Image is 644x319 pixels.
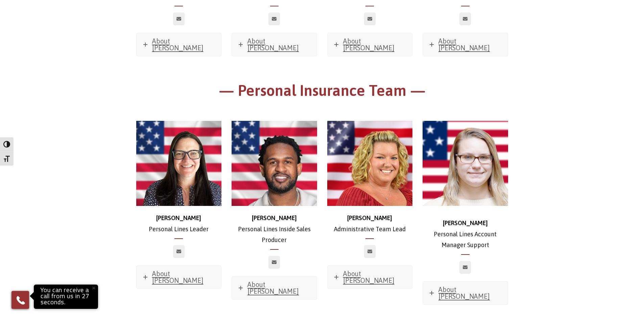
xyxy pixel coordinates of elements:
a: About [PERSON_NAME] [232,276,317,299]
a: About [PERSON_NAME] [423,33,508,56]
span: About [PERSON_NAME] [438,37,490,52]
span: About [PERSON_NAME] [152,270,204,284]
span: About [PERSON_NAME] [343,37,395,52]
button: Close [86,281,101,295]
h1: — Personal Insurance Team — [136,81,508,104]
p: You can receive a call from us in 27 seconds. [35,286,96,307]
span: About [PERSON_NAME] [343,270,395,284]
span: About [PERSON_NAME] [152,37,204,52]
a: About [PERSON_NAME] [328,33,412,56]
img: headshot 500x500 [232,121,317,206]
a: About [PERSON_NAME] [423,282,508,304]
p: Administrative Team Lead [327,213,413,235]
span: About [PERSON_NAME] [247,281,299,295]
p: Personal Lines Inside Sales Producer [232,213,317,245]
img: brianna-500x500 (1) [423,121,508,206]
a: About [PERSON_NAME] [328,266,412,289]
strong: [PERSON_NAME] [347,214,392,221]
img: Phone icon [15,295,26,305]
span: About [PERSON_NAME] [247,37,299,52]
a: About [PERSON_NAME] [137,33,221,56]
span: About [PERSON_NAME] [438,286,490,300]
p: Personal Lines Leader [136,213,222,235]
img: Dori_500x500 [327,121,413,206]
a: About [PERSON_NAME] [137,266,221,289]
a: About [PERSON_NAME] [232,33,317,56]
img: Jennifer-500x500 [136,121,222,206]
p: Personal Lines Account Manager Support [423,218,508,250]
strong: [PERSON_NAME] [156,214,201,221]
strong: [PERSON_NAME] [443,219,488,227]
strong: [PERSON_NAME] [252,214,297,221]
